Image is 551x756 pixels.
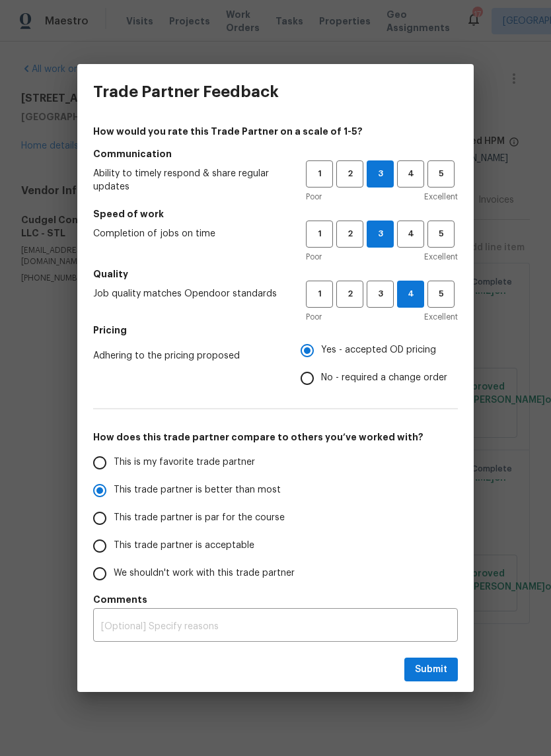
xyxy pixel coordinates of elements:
[424,310,458,324] span: Excellent
[306,281,333,308] button: 1
[306,160,333,188] button: 1
[93,83,279,101] h3: Trade Partner Feedback
[307,287,332,302] span: 1
[338,226,362,242] span: 2
[429,287,453,302] span: 5
[114,539,254,553] span: This trade partner is acceptable
[306,190,322,203] span: Poor
[93,125,458,138] h4: How would you rate this Trade Partner on a scale of 1-5?
[306,250,322,263] span: Poor
[367,166,393,182] span: 3
[397,281,424,308] button: 4
[427,281,455,308] button: 5
[427,221,455,248] button: 5
[336,221,363,248] button: 2
[93,593,458,606] h5: Comments
[367,221,394,248] button: 3
[307,226,332,242] span: 1
[338,166,362,182] span: 2
[93,430,458,444] h5: How does this trade partner compare to others you’ve worked with?
[424,250,458,263] span: Excellent
[114,456,255,469] span: This is my favorite trade partner
[93,227,285,240] span: Completion of jobs on time
[93,267,458,281] h5: Quality
[93,207,458,221] h5: Speed of work
[93,349,279,362] span: Adhering to the pricing proposed
[307,166,332,182] span: 1
[306,221,333,248] button: 1
[367,281,394,308] button: 3
[321,343,436,357] span: Yes - accepted OD pricing
[93,147,458,160] h5: Communication
[93,449,458,588] div: How does this trade partner compare to others you’ve worked with?
[368,287,392,302] span: 3
[429,166,453,182] span: 5
[93,287,285,300] span: Job quality matches Opendoor standards
[398,287,423,302] span: 4
[415,662,447,678] span: Submit
[404,658,458,682] button: Submit
[93,324,458,337] h5: Pricing
[114,511,285,525] span: This trade partner is par for the course
[367,226,393,242] span: 3
[367,160,394,188] button: 3
[114,483,281,497] span: This trade partner is better than most
[397,221,424,248] button: 4
[427,160,455,188] button: 5
[321,371,447,385] span: No - required a change order
[336,281,363,308] button: 2
[93,167,285,193] span: Ability to timely respond & share regular updates
[397,160,424,188] button: 4
[398,226,423,242] span: 4
[338,287,362,302] span: 2
[114,567,295,580] span: We shouldn't work with this trade partner
[398,166,423,182] span: 4
[306,310,322,324] span: Poor
[424,190,458,203] span: Excellent
[301,337,458,392] div: Pricing
[336,160,363,188] button: 2
[429,226,453,242] span: 5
